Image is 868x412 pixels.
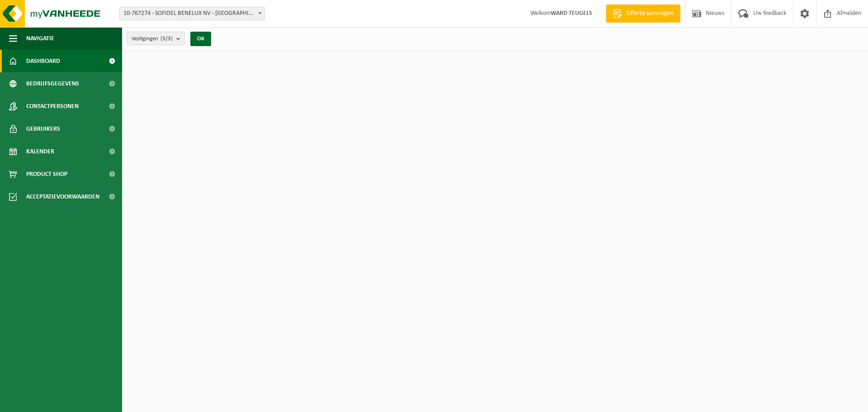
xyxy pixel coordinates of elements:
span: Gebruikers [26,118,60,140]
a: Offerte aanvragen [606,5,680,23]
span: Offerte aanvragen [624,9,676,18]
span: Contactpersonen [26,95,79,118]
span: Acceptatievoorwaarden [26,185,99,208]
span: 10-767274 - SOFIDEL BENELUX NV - DUFFEL [119,7,265,20]
count: (3/3) [160,36,173,42]
span: Kalender [26,140,54,163]
span: Product Shop [26,163,67,185]
button: OK [190,32,211,46]
span: 10-767274 - SOFIDEL BENELUX NV - DUFFEL [120,7,264,20]
strong: WARD TEUGELS [551,10,592,17]
span: Bedrijfsgegevens [26,72,79,95]
span: Navigatie [26,27,54,50]
span: Vestigingen [132,32,173,46]
button: Vestigingen(3/3) [127,32,185,45]
span: Dashboard [26,50,60,72]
